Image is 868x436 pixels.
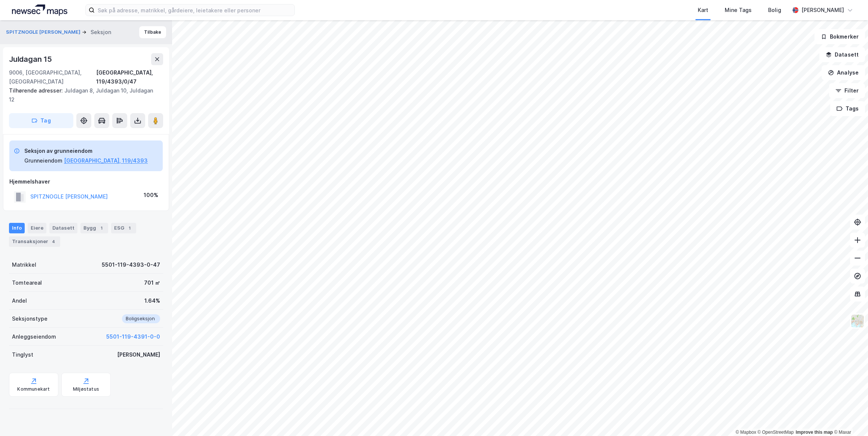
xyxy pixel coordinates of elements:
[768,6,781,15] div: Bolig
[12,314,48,323] div: Seksjonstype
[698,6,708,15] div: Kart
[49,223,77,233] div: Datasett
[64,156,148,165] button: [GEOGRAPHIC_DATA], 119/4393
[12,4,67,16] img: logo.a4113a55bc3d86da70a041830d287a7e.svg
[736,430,756,435] a: Mapbox
[12,278,42,287] div: Tomteareal
[822,65,865,80] button: Analyse
[819,47,865,62] button: Datasett
[801,6,844,15] div: [PERSON_NAME]
[98,224,105,232] div: 1
[725,6,752,15] div: Mine Tags
[24,146,148,155] div: Seksjon av grunneiendom
[830,101,865,116] button: Tags
[9,87,64,94] span: Tilhørende adresser:
[9,223,25,233] div: Info
[102,260,160,269] div: 5501-119-4393-0-47
[9,68,96,86] div: 9006, [GEOGRAPHIC_DATA], [GEOGRAPHIC_DATA]
[12,332,56,341] div: Anleggseiendom
[126,224,133,232] div: 1
[829,83,865,98] button: Filter
[144,278,160,287] div: 701 ㎡
[144,296,160,305] div: 1.64%
[139,26,166,38] button: Tilbake
[9,86,157,104] div: Juldagan 8, Juldagan 10, Juldagan 12
[6,28,82,36] button: SPITZNOGLE [PERSON_NAME]
[28,223,46,233] div: Eiere
[111,223,136,233] div: ESG
[12,296,27,305] div: Andel
[831,400,868,436] div: Kontrollprogram for chat
[17,386,50,392] div: Kommunekart
[91,28,111,37] div: Seksjon
[796,430,833,435] a: Improve this map
[95,4,294,16] input: Søk på adresse, matrikkel, gårdeiere, leietakere eller personer
[9,113,73,128] button: Tag
[850,314,865,328] img: Z
[144,191,158,200] div: 100%
[758,430,794,435] a: OpenStreetMap
[814,29,865,44] button: Bokmerker
[106,332,160,341] button: 5501-119-4391-0-0
[831,400,868,436] iframe: Chat Widget
[50,238,57,245] div: 4
[12,350,33,359] div: Tinglyst
[9,236,60,247] div: Transaksjoner
[117,350,160,359] div: [PERSON_NAME]
[24,156,62,165] div: Grunneiendom
[9,53,54,65] div: Juldagan 15
[73,386,99,392] div: Miljøstatus
[80,223,108,233] div: Bygg
[12,260,36,269] div: Matrikkel
[9,177,163,186] div: Hjemmelshaver
[96,68,163,86] div: [GEOGRAPHIC_DATA], 119/4393/0/47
